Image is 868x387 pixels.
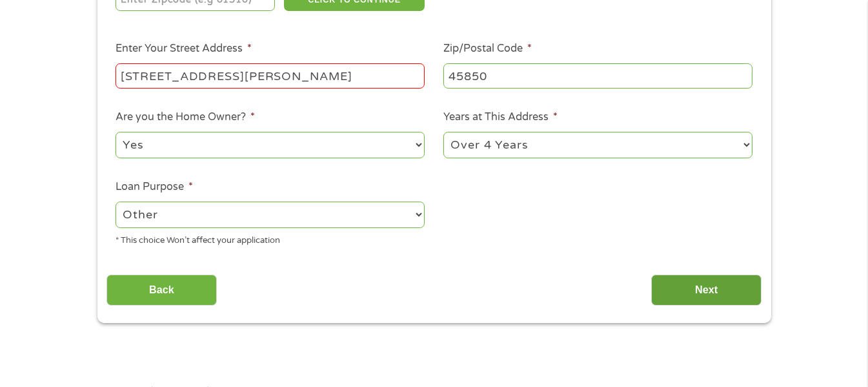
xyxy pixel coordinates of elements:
input: Next [651,275,762,306]
label: Loan Purpose [116,180,193,194]
label: Zip/Postal Code [443,42,532,56]
label: Enter Your Street Address [116,42,252,56]
div: * This choice Won’t affect your application [116,230,425,247]
label: Years at This Address [443,110,558,124]
input: Back [106,275,217,306]
label: Are you the Home Owner? [116,110,255,124]
input: 1 Main Street [116,63,425,88]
